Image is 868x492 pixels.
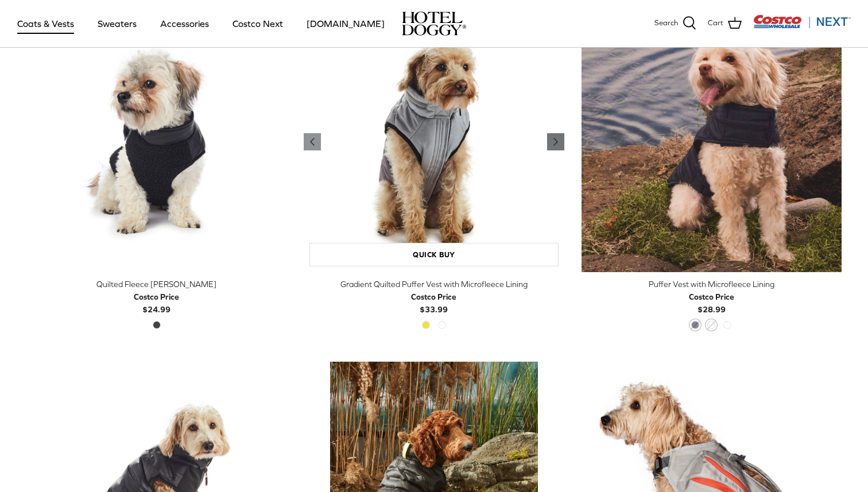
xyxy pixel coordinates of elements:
a: hoteldoggy.com hoteldoggycom [402,11,466,36]
b: $24.99 [134,290,179,314]
a: Gradient Quilted Puffer Vest with Microfleece Lining Costco Price$33.99 [304,278,564,316]
img: Costco Next [753,14,851,29]
span: Search [654,17,678,29]
a: Cart [708,16,742,31]
a: Puffer Vest with Microfleece Lining [582,11,842,272]
a: Quilted Fleece Melton Vest [26,11,286,272]
a: Accessories [150,4,219,43]
a: Costco Next [222,4,293,43]
b: $33.99 [411,290,456,314]
a: Quick buy [309,243,558,266]
a: Previous [547,133,564,150]
div: Quilted Fleece [PERSON_NAME] [26,278,286,290]
span: Cart [708,17,723,29]
a: Puffer Vest with Microfleece Lining Costco Price$28.99 [582,278,842,316]
div: Gradient Quilted Puffer Vest with Microfleece Lining [304,278,564,290]
a: Visit Costco Next [753,22,851,30]
a: [DOMAIN_NAME] [296,4,395,43]
a: Sweaters [87,4,147,43]
img: hoteldoggycom [402,11,466,36]
div: Costco Price [411,290,456,303]
a: Previous [304,133,321,150]
a: Gradient Quilted Puffer Vest with Microfleece Lining [304,11,564,272]
div: Costco Price [689,290,734,303]
div: Puffer Vest with Microfleece Lining [582,278,842,290]
a: Coats & Vests [7,4,84,43]
b: $28.99 [689,290,734,314]
a: Quilted Fleece [PERSON_NAME] Costco Price$24.99 [26,278,286,316]
div: Costco Price [134,290,179,303]
a: Search [654,16,696,31]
